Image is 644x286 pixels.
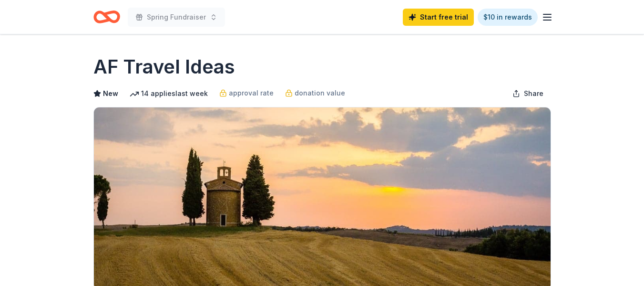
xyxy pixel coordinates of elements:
[295,87,345,99] span: donation value
[103,88,118,99] span: New
[285,87,345,99] a: donation value
[505,84,551,103] button: Share
[128,8,225,27] button: Spring Fundraiser
[229,87,274,99] span: approval rate
[93,6,120,28] a: Home
[147,11,206,23] span: Spring Fundraiser
[403,9,474,26] a: Start free trial
[93,53,235,80] h1: AF Travel Ideas
[130,88,208,99] div: 14 applies last week
[524,88,543,99] span: Share
[478,9,538,26] a: $10 in rewards
[219,87,274,99] a: approval rate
